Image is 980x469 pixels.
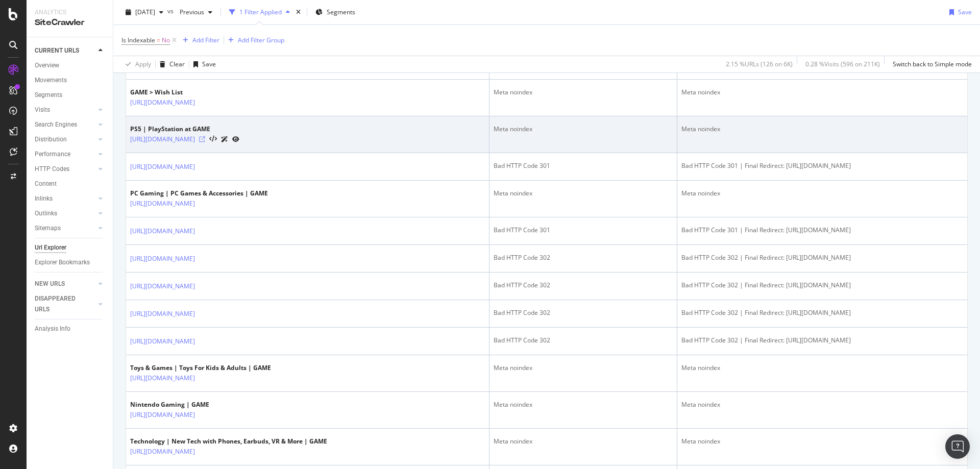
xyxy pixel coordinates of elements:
[130,281,195,291] a: [URL][DOMAIN_NAME]
[35,45,79,56] div: CURRENT URLS
[35,134,67,145] div: Distribution
[681,363,963,373] div: Meta noindex
[130,97,195,108] a: [URL][DOMAIN_NAME]
[232,134,239,144] a: URL Inspection
[209,136,217,143] button: View HTML Source
[35,242,66,253] div: Url Explorer
[35,134,95,145] a: Distribution
[156,56,185,72] button: Clear
[494,308,672,317] div: Bad HTTP Code 302
[35,208,95,219] a: Outlinks
[35,164,95,175] a: HTTP Codes
[130,199,195,209] a: [URL][DOMAIN_NAME]
[202,60,216,68] div: Save
[157,36,160,44] span: =
[130,410,195,420] a: [URL][DOMAIN_NAME]
[121,4,167,20] button: [DATE]
[681,189,963,198] div: Meta noindex
[494,400,672,409] div: Meta noindex
[130,88,239,97] div: GAME > Wish List
[130,125,239,134] div: PS5 | PlayStation at GAME
[494,281,672,290] div: Bad HTTP Code 302
[494,336,672,345] div: Bad HTTP Code 302
[35,119,95,130] a: Search Engines
[189,56,216,72] button: Save
[130,363,271,373] div: Toys & Games | Toys For Kids & Adults | GAME
[945,434,970,459] div: Open Intercom Messenger
[179,34,219,46] button: Add Filter
[681,400,963,409] div: Meta noindex
[130,437,327,446] div: Technology | New Tech with Phones, Earbuds, VR & More | GAME
[176,4,216,20] button: Previous
[958,8,972,16] div: Save
[35,75,106,86] a: Movements
[35,208,57,219] div: Outlinks
[130,447,195,457] a: [URL][DOMAIN_NAME]
[494,363,672,373] div: Meta noindex
[681,125,963,134] div: Meta noindex
[130,162,195,172] a: [URL][DOMAIN_NAME]
[221,134,228,144] a: AI Url Details
[681,226,963,235] div: Bad HTTP Code 301 | Final Redirect: [URL][DOMAIN_NAME]
[35,164,69,175] div: HTTP Codes
[35,324,106,334] a: Analysis Info
[130,134,195,144] a: [URL][DOMAIN_NAME]
[35,223,95,234] a: Sitemaps
[35,105,95,115] a: Visits
[176,8,204,16] span: Previous
[494,189,672,198] div: Meta noindex
[681,308,963,317] div: Bad HTTP Code 302 | Final Redirect: [URL][DOMAIN_NAME]
[889,56,972,72] button: Switch back to Simple mode
[893,60,972,68] div: Switch back to Simple mode
[162,33,170,47] span: No
[35,60,59,71] div: Overview
[681,253,963,262] div: Bad HTTP Code 302 | Final Redirect: [URL][DOMAIN_NAME]
[130,336,195,347] a: [URL][DOMAIN_NAME]
[35,279,65,289] div: NEW URLS
[169,60,185,68] div: Clear
[327,8,355,16] span: Segments
[35,8,105,17] div: Analytics
[726,60,793,68] div: 2.15 % URLs ( 126 on 6K )
[35,105,50,115] div: Visits
[199,136,205,142] a: Visit Online Page
[130,254,195,264] a: [URL][DOMAIN_NAME]
[681,161,963,170] div: Bad HTTP Code 301 | Final Redirect: [URL][DOMAIN_NAME]
[494,125,672,134] div: Meta noindex
[945,4,972,20] button: Save
[35,279,95,289] a: NEW URLS
[494,88,672,97] div: Meta noindex
[130,309,195,319] a: [URL][DOMAIN_NAME]
[130,226,195,236] a: [URL][DOMAIN_NAME]
[35,17,105,29] div: SiteCrawler
[35,90,106,101] a: Segments
[494,253,672,262] div: Bad HTTP Code 302
[805,60,880,68] div: 0.28 % Visits ( 596 on 211K )
[130,189,268,198] div: PC Gaming | PC Games & Accessories | GAME
[35,193,53,204] div: Inlinks
[35,179,57,189] div: Content
[35,293,95,315] a: DISAPPEARED URLS
[192,36,219,44] div: Add Filter
[167,7,176,15] span: vs
[681,437,963,446] div: Meta noindex
[35,75,67,86] div: Movements
[35,119,77,130] div: Search Engines
[35,257,90,268] div: Explorer Bookmarks
[225,4,294,20] button: 1 Filter Applied
[238,36,284,44] div: Add Filter Group
[494,437,672,446] div: Meta noindex
[239,8,282,16] div: 1 Filter Applied
[35,324,70,334] div: Analysis Info
[121,36,155,44] span: Is Indexable
[35,45,95,56] a: CURRENT URLS
[35,242,106,253] a: Url Explorer
[224,34,284,46] button: Add Filter Group
[130,400,239,409] div: Nintendo Gaming | GAME
[35,193,95,204] a: Inlinks
[681,336,963,345] div: Bad HTTP Code 302 | Final Redirect: [URL][DOMAIN_NAME]
[681,88,963,97] div: Meta noindex
[294,7,303,17] div: times
[121,56,151,72] button: Apply
[494,161,672,170] div: Bad HTTP Code 301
